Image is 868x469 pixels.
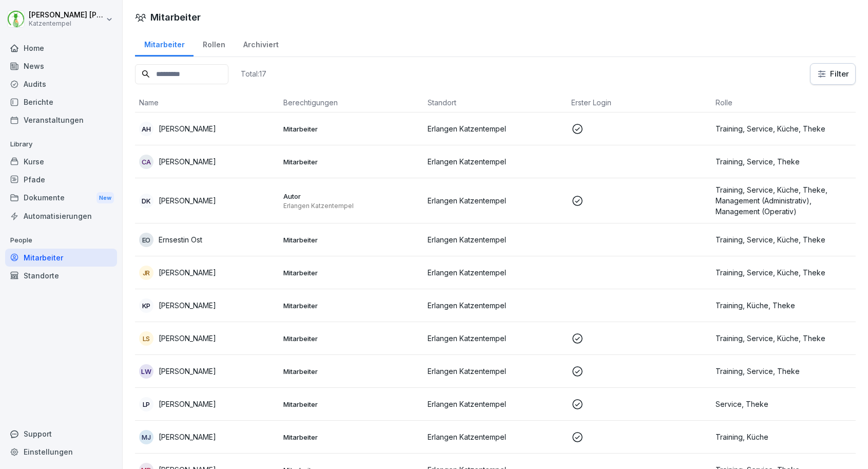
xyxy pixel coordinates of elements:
[97,192,114,204] div: New
[5,111,117,129] a: Veranstaltungen
[428,156,564,167] p: Erlangen Katzentempel
[241,69,266,79] p: Total: 17
[279,93,423,112] th: Berechtigungen
[135,30,194,57] a: Mitarbeiter
[5,57,117,75] a: News
[716,267,852,278] p: Training, Service, Küche, Theke
[5,189,117,208] div: Dokumente
[135,93,279,112] th: Name
[716,156,852,167] p: Training, Service, Theke
[5,39,117,57] a: Home
[5,93,117,111] a: Berichte
[283,235,419,245] p: Mitarbeiter
[428,195,564,206] p: Erlangen Katzentempel
[139,298,153,313] div: KP
[139,233,153,247] div: EO
[159,267,216,278] p: [PERSON_NAME]
[423,93,568,112] th: Standort
[159,123,216,134] p: [PERSON_NAME]
[716,234,852,245] p: Training, Service, Küche, Theke
[159,399,216,409] p: [PERSON_NAME]
[5,267,117,285] a: Standorte
[159,195,216,206] p: [PERSON_NAME]
[716,432,852,442] p: Training, Küche
[716,333,852,344] p: Training, Service, Küche, Theke
[428,123,564,134] p: Erlangen Katzentempel
[283,124,419,134] p: Mitarbeiter
[428,300,564,311] p: Erlangen Katzentempel
[716,300,852,311] p: Training, Küche, Theke
[5,189,117,208] a: DokumenteNew
[139,155,153,169] div: CA
[5,249,117,267] a: Mitarbeiter
[5,75,117,93] a: Audits
[29,11,104,20] p: [PERSON_NAME] [PERSON_NAME]
[5,425,117,443] div: Support
[811,64,855,84] button: Filter
[159,366,216,377] p: [PERSON_NAME]
[716,184,852,217] p: Training, Service, Küche, Theke, Management (Administrativ), Management (Operativ)
[428,366,564,377] p: Erlangen Katzentempel
[283,301,419,310] p: Mitarbeiter
[5,153,117,171] a: Kurse
[5,171,117,189] a: Pfade
[716,399,852,409] p: Service, Theke
[5,443,117,461] a: Einstellungen
[567,93,711,112] th: Erster Login
[29,20,104,27] p: Katzentempel
[283,400,419,409] p: Mitarbeiter
[159,432,216,442] p: [PERSON_NAME]
[139,122,153,136] div: AH
[283,192,419,201] p: Autor
[139,331,153,346] div: LS
[139,397,153,411] div: LP
[139,430,153,444] div: MJ
[159,333,216,344] p: [PERSON_NAME]
[428,234,564,245] p: Erlangen Katzentempel
[234,30,287,57] a: Archiviert
[716,123,852,134] p: Training, Service, Küche, Theke
[711,93,856,112] th: Rolle
[150,10,201,24] h1: Mitarbeiter
[5,207,117,225] a: Automatisierungen
[283,367,419,376] p: Mitarbeiter
[283,334,419,343] p: Mitarbeiter
[139,194,153,208] div: DK
[159,234,202,245] p: Ernsestin Ost
[283,268,419,277] p: Mitarbeiter
[159,156,216,167] p: [PERSON_NAME]
[428,432,564,442] p: Erlangen Katzentempel
[283,202,419,210] p: Erlangen Katzentempel
[716,366,852,377] p: Training, Service, Theke
[428,267,564,278] p: Erlangen Katzentempel
[159,300,216,311] p: [PERSON_NAME]
[5,136,117,153] p: Library
[283,433,419,442] p: Mitarbeiter
[139,364,153,379] div: LW
[194,30,234,57] a: Rollen
[283,157,419,166] p: Mitarbeiter
[428,333,564,344] p: Erlangen Katzentempel
[139,266,153,280] div: JR
[817,69,849,79] div: Filter
[428,399,564,409] p: Erlangen Katzentempel
[5,232,117,249] p: People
